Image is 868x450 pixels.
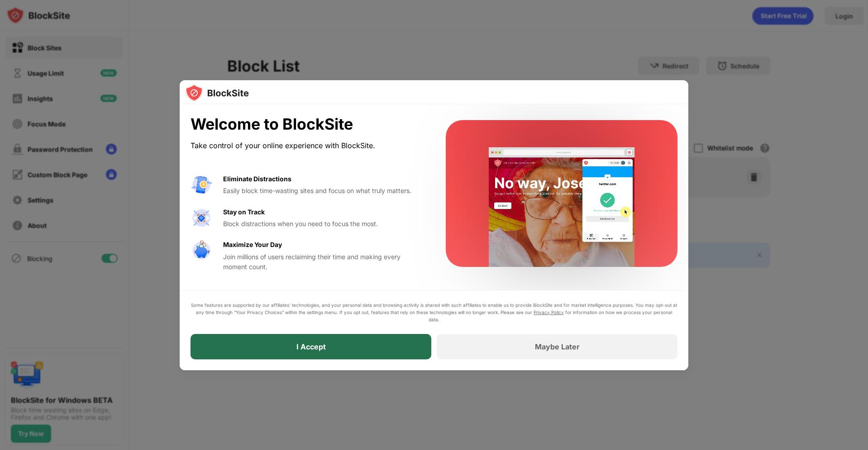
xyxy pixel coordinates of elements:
div: Block distractions when you need to focus the most. [223,219,424,229]
div: Maximize Your Day [223,240,282,250]
div: Maybe Later [535,342,580,351]
img: value-avoid-distractions.svg [191,174,212,196]
div: Welcome to BlockSite [191,115,424,134]
div: I Accept [296,342,326,351]
div: Take control of your online experience with BlockSite. [191,139,424,152]
div: Eliminate Distractions [223,174,291,184]
div: Easily block time-wasting sites and focus on what truly matters. [223,186,424,196]
div: Join millions of users reclaiming their time and making every moment count. [223,252,424,272]
div: Stay on Track [223,207,265,217]
a: Privacy Policy [534,310,564,315]
img: value-focus.svg [191,207,212,229]
div: Some features are supported by our affiliates’ technologies, and your personal data and browsing ... [191,301,677,323]
img: logo-blocksite.svg [185,84,249,102]
img: value-safe-time.svg [191,240,212,261]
